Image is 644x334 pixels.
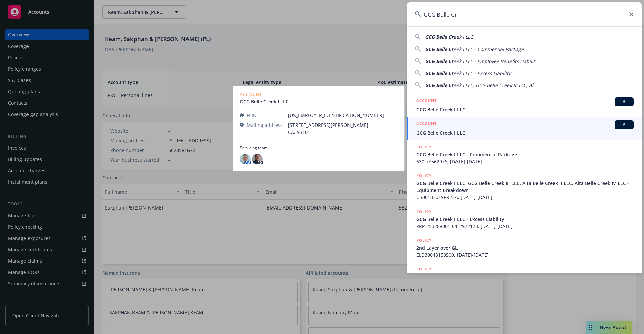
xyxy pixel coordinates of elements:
[407,204,642,233] a: POLICYGCG Belle Creek I LLC - Excess LiabilityPRP-253288001-01-2972173, [DATE]-[DATE]
[416,158,634,165] span: 630-7Y562976, [DATE]-[DATE]
[425,34,453,40] span: GCG Belle Cr
[416,208,432,215] h5: POLICY
[416,144,432,150] h5: POLICY
[407,94,642,117] a: ACCOUNTBIGCG Belle Creek I LLC
[453,46,524,52] span: eek I LLC - Commercial Package
[453,34,473,40] span: eek I LLC
[425,46,453,52] span: GCG Belle Cr
[453,58,535,64] span: eek I LLC - Employee Benefits Liabilit
[416,266,432,272] h5: POLICY
[425,82,453,88] span: GCG Belle Cr
[425,58,453,64] span: GCG Belle Cr
[407,140,642,169] a: POLICYGCG Belle Creek I LLC - Commercial Package630-7Y562976, [DATE]-[DATE]
[453,82,533,88] span: eek I LLC, GCG Belle Creek III LLC, Al
[407,117,642,140] a: ACCOUNTBIGCG Belle Creek I LLC
[416,106,634,113] span: GCG Belle Creek I LLC
[416,194,634,201] span: US00133019PR23A, [DATE]-[DATE]
[416,251,634,258] span: ELD30048158500, [DATE]-[DATE]
[453,70,511,76] span: eek I LLC - Excess Liability
[416,244,634,251] span: 2nd Layer over GL
[416,120,437,129] h5: ACCOUNT
[618,122,631,128] span: BI
[416,97,437,105] h5: ACCOUNT
[416,237,432,244] h5: POLICY
[416,129,634,136] span: GCG Belle Creek I LLC
[416,216,634,223] span: GCG Belle Creek I LLC - Excess Liability
[407,262,642,291] a: POLICY[1st Layer XS] Property Program
[416,180,634,194] span: GCG Belle Creek I LLC, GCG Belle Creek III LLC, Alta Belle Creek II LLC, Alta Belle Creek IV LLC ...
[416,151,634,158] span: GCG Belle Creek I LLC - Commercial Package
[416,273,634,280] span: [1st Layer XS] Property Program
[407,233,642,262] a: POLICY2nd Layer over GLELD30048158500, [DATE]-[DATE]
[416,172,432,179] h5: POLICY
[618,99,631,105] span: BI
[407,2,642,26] input: Search...
[425,70,453,76] span: GCG Belle Cr
[407,169,642,204] a: POLICYGCG Belle Creek I LLC, GCG Belle Creek III LLC, Alta Belle Creek II LLC, Alta Belle Creek I...
[416,223,634,230] span: PRP-253288001-01-2972173, [DATE]-[DATE]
